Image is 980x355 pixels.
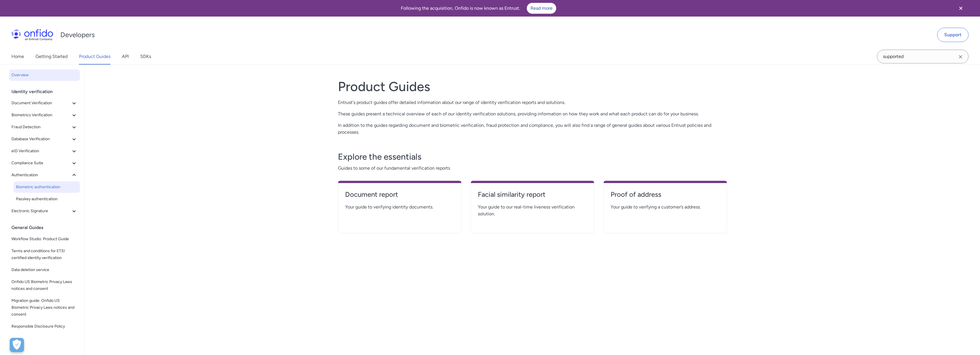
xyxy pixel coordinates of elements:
[11,112,71,119] span: Biometrics Verification
[140,49,151,65] a: SDKs
[11,49,24,65] a: Home
[9,145,80,157] button: eID Verification
[338,165,727,172] span: Guides to some of our fundamental verification reports
[11,248,78,261] span: Terms and conditions for ETSI certified identity verification
[11,208,71,214] span: Electronic Signature
[11,72,78,79] span: Overview
[9,264,80,276] a: Data deletion service
[611,190,720,204] a: Proof of address
[9,69,80,81] a: Overview
[11,160,71,167] span: Compliance Suite
[11,222,82,233] div: General Guides
[9,157,80,169] button: Compliance Suite
[11,124,71,131] span: Fraud Detection
[9,276,80,294] a: Onfido US Biometric Privacy Laws notices and consent
[60,30,95,39] h1: Developers
[16,196,78,202] span: Passkey authentication
[9,205,80,217] button: Electronic Signature
[10,338,24,352] div: Cookie Preferences
[345,190,454,199] h4: Document report
[950,1,971,15] button: Close banner
[9,169,80,181] button: Authentication
[478,190,587,204] a: Facial similarity report
[14,193,80,205] a: Passkey authentication
[338,99,727,106] p: Entrust's product guides offer detailed information about our range of identity verification repo...
[345,204,454,210] span: Your guide to verifying identity documents.
[877,50,969,63] input: Onfido search input field
[11,86,82,97] div: Identity verification
[338,122,727,136] p: In addition to the guides regarding document and biometric verification, fraud protection and com...
[338,79,727,95] h1: Product Guides
[11,172,71,178] span: Authentication
[11,29,53,41] img: Onfido Logo
[79,49,110,65] a: Product Guides
[527,3,556,14] a: Read more
[338,111,727,117] p: These guides present a technical overview of each of our identity verification solutions, providi...
[611,204,720,210] span: Your guide to verifying a customer’s address.
[9,295,80,320] a: Migration guide: Onfido US Biometric Privacy Laws notices and consent
[9,133,80,145] button: Database Verification
[10,338,24,352] button: Open Preferences
[16,184,78,190] span: Biometric authentication
[937,28,969,42] a: Support
[478,204,587,217] span: Your guide to our real-time liveness verification solution.
[9,121,80,133] button: Fraud Detection
[9,109,80,121] button: Biometrics Verification
[9,321,80,332] a: Responsible Disclosure Policy
[7,3,950,14] div: Following the acquisition, Onfido is now known as Entrust.
[478,190,587,199] h4: Facial similarity report
[957,53,964,60] svg: Clear search field button
[11,266,78,273] span: Data deletion service
[338,151,727,163] h3: Explore the essentials
[345,190,454,204] a: Document report
[9,245,80,264] a: Terms and conditions for ETSI certified identity verification
[611,190,720,199] h4: Proof of address
[9,233,80,245] a: Workflow Studio: Product Guide
[9,97,80,109] button: Document Verification
[11,278,78,292] span: Onfido US Biometric Privacy Laws notices and consent
[35,49,68,65] a: Getting Started
[11,236,78,242] span: Workflow Studio: Product Guide
[11,148,71,155] span: eID Verification
[122,49,129,65] a: API
[11,323,78,330] span: Responsible Disclosure Policy
[957,5,964,12] svg: Close banner
[14,181,80,193] a: Biometric authentication
[11,136,71,143] span: Database Verification
[11,297,78,318] span: Migration guide: Onfido US Biometric Privacy Laws notices and consent
[11,100,71,107] span: Document Verification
